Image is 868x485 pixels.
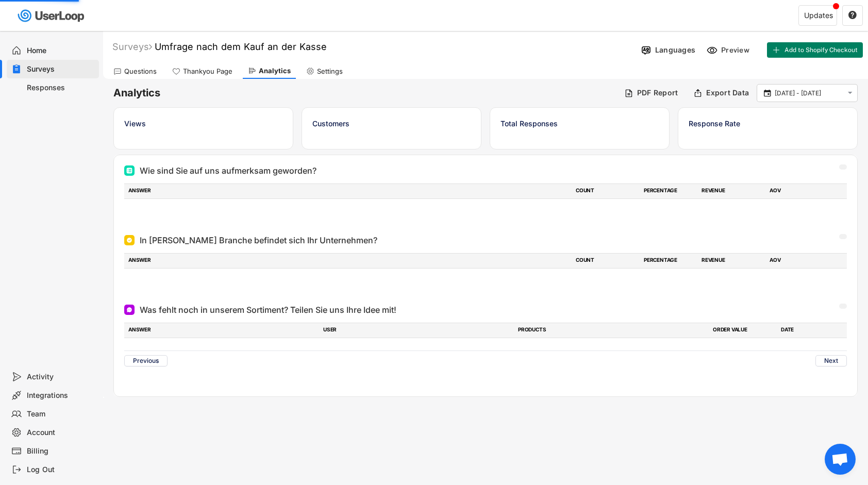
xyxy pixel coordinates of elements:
div: USER [323,326,512,335]
button:  [845,89,855,97]
h6: Analytics [113,86,616,100]
text:  [848,10,857,20]
div: In [PERSON_NAME] Branche befindet sich Ihr Unternehmen? [140,234,377,246]
div: COUNT [576,256,638,265]
div: Was fehlt noch in unserem Sortiment? Teilen Sie uns Ihre Idee mit! [140,304,396,316]
img: Single Select [126,237,132,243]
div: Team [27,409,95,419]
div: Analytics [259,66,291,75]
div: ANSWER [128,256,570,265]
div: DATE [781,326,843,335]
button: Add to Shopify Checkout [767,42,863,58]
div: ANSWER [128,326,317,335]
div: REVENUE [702,256,763,265]
div: ANSWER [128,187,570,196]
text:  [764,88,771,97]
div: PERCENTAGE [644,187,695,196]
div: COUNT [576,187,638,196]
button:  [848,11,857,20]
div: Questions [124,67,157,76]
div: Home [27,46,95,56]
div: Surveys [112,41,152,53]
button:  [762,89,772,98]
text:  [848,89,853,97]
img: Multi Select [126,168,132,174]
font: Umfrage nach dem Kauf an der Kasse [155,41,327,52]
div: Customers [312,118,471,129]
div: Thankyou Page [183,67,232,76]
div: Preview [721,45,752,55]
button: Next [815,355,847,366]
div: PDF Report [637,88,678,97]
div: Billing [27,446,95,456]
div: Updates [804,12,833,19]
div: Account [27,428,95,438]
div: Responses [27,83,95,93]
div: Total Responses [500,118,659,129]
div: REVENUE [702,187,763,196]
div: Chat öffnen [825,444,856,475]
div: Export Data [706,88,749,97]
div: AOV [770,187,831,196]
div: Settings [317,67,343,76]
img: Language%20Icon.svg [641,45,652,56]
div: Log Out [27,465,95,475]
div: Languages [655,45,695,55]
div: ORDER VALUE [713,326,775,335]
div: PRODUCTS [518,326,707,335]
input: Select Date Range [775,88,843,98]
img: Open Ended [126,307,132,313]
div: Surveys [27,64,95,74]
div: Wie sind Sie auf uns aufmerksam geworden? [140,164,316,177]
div: Integrations [27,391,95,400]
button: Previous [124,355,168,366]
div: Views [124,118,282,129]
div: Response Rate [689,118,847,129]
div: AOV [770,256,831,265]
img: userloop-logo-01.svg [15,5,88,26]
div: PERCENTAGE [644,256,695,265]
span: Add to Shopify Checkout [784,47,858,53]
div: Activity [27,372,95,382]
